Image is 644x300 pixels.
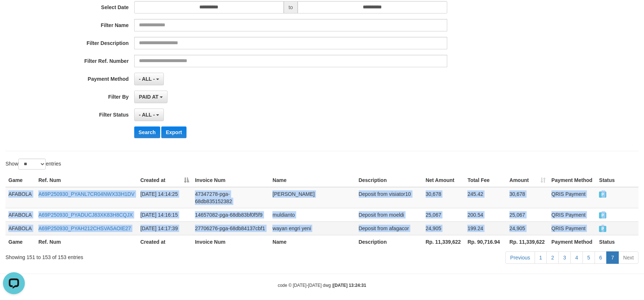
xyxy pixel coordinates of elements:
th: Rp. 90,716.94 [464,235,506,248]
td: Deposit from afagacor [356,221,423,235]
label: Show entries [5,159,61,170]
td: wayan engri yeni [270,221,355,235]
th: Status [596,174,639,187]
th: Description [356,174,423,187]
th: Created at [138,235,192,248]
th: Net Amount [423,174,465,187]
td: AFABOLA [5,221,35,235]
td: [DATE] 14:14:25 [138,187,192,208]
td: Deposit from moeldi [356,208,423,221]
th: Invoice Num [192,235,270,248]
button: - ALL - [134,73,164,85]
th: Status [596,235,639,248]
a: Previous [505,251,535,264]
td: AFABOLA [5,208,35,221]
a: 2 [546,251,559,264]
td: 25,067 [506,208,549,221]
span: PAID [599,212,606,219]
span: PAID [599,191,606,198]
td: QRIS Payment [549,221,596,235]
th: Total Fee [464,174,506,187]
th: Payment Method [549,235,596,248]
button: Open LiveChat chat widget [3,3,25,25]
span: - ALL - [139,76,155,82]
th: Ref. Num [35,235,138,248]
td: AFABOLA [5,187,35,208]
small: code © [DATE]-[DATE] dwg | [278,283,366,288]
td: 245.42 [464,187,506,208]
td: muldianto [270,208,355,221]
td: QRIS Payment [549,187,596,208]
span: PAID AT [139,94,158,100]
th: Payment Method [549,174,596,187]
button: Search [134,126,160,138]
td: [DATE] 14:16:15 [138,208,192,221]
button: PAID AT [134,91,167,103]
a: 1 [535,251,547,264]
span: - ALL - [139,112,155,118]
th: Created at: activate to sort column descending [138,174,192,187]
th: Game [5,174,35,187]
strong: [DATE] 13:24:31 [333,283,366,288]
th: Name [270,235,355,248]
a: A69P250930_PYAH212CHSVA5AOIE27 [38,225,131,231]
a: A69P250930_PYANL7CR04NWX33H1DV [38,191,135,197]
td: Deposit from visiator10 [356,187,423,208]
select: Showentries [18,159,46,170]
th: Name [270,174,355,187]
td: 199.24 [464,221,506,235]
td: 25,067 [423,208,465,221]
td: 24,905 [423,221,465,235]
span: to [284,1,298,14]
a: 3 [558,251,571,264]
a: Next [618,251,639,264]
th: Invoice Num [192,174,270,187]
td: 30,678 [423,187,465,208]
th: Rp. 11,339,622 [423,235,465,248]
th: Game [5,235,35,248]
a: 6 [595,251,607,264]
td: 200.54 [464,208,506,221]
td: 14657082-pga-68db83bf0f5f9 [192,208,270,221]
a: A69P250930_PYADUCJ83XK83H8CQJX [38,212,133,218]
td: 30,678 [506,187,549,208]
td: QRIS Payment [549,208,596,221]
button: Export [161,126,186,138]
td: [DATE] 14:17:39 [138,221,192,235]
th: Amount: activate to sort column ascending [506,174,549,187]
span: PAID [599,226,606,232]
a: 5 [583,251,595,264]
td: 27706276-pga-68db84137cbf1 [192,221,270,235]
td: 47347278-pga-68db835152382 [192,187,270,208]
a: 7 [606,251,619,264]
th: Description [356,235,423,248]
td: 24,905 [506,221,549,235]
th: Rp. 11,339,622 [506,235,549,248]
a: 4 [570,251,583,264]
th: Ref. Num [35,174,138,187]
div: Showing 151 to 153 of 153 entries [5,251,263,261]
button: - ALL - [134,109,164,121]
td: [PERSON_NAME] [270,187,355,208]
